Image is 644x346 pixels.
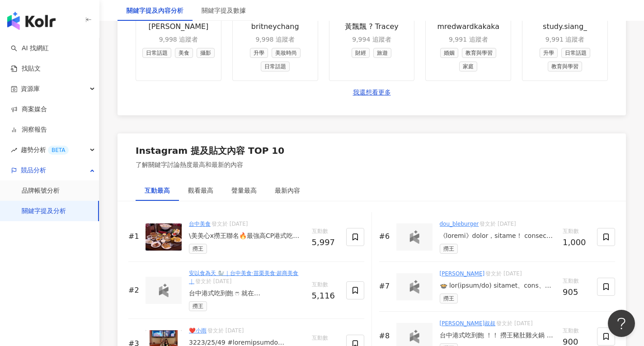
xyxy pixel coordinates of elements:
span: 互動數 [563,327,590,336]
div: BETA [48,146,69,155]
img: post-image [146,223,182,251]
div: 台中港式吃到飽 ！！ 撈王豬肚雞火鍋 + 港點無限吃！ 💰 平日 $628 起，大吃港點 + 豬肚雞火鍋！ 這次還能 +499 加點撈王豬肚雞火鍋，濃郁湯頭超補，根本 CP 爆表！ 港點跟港式自... [440,331,556,340]
div: 905 [563,288,590,297]
div: Instagram 提及貼文內容 TOP 10 [136,144,284,157]
a: dou_bleburger [440,221,479,227]
img: logo [7,12,56,30]
img: logo [405,330,423,343]
div: study.siang_ [543,22,587,32]
div: 9,994 追蹤者 [352,35,391,44]
span: 日常話題 [561,48,590,58]
span: 發文於 [DATE] [207,327,244,334]
div: 9,998 追蹤者 [159,35,198,44]
span: 發文於 [DATE] [496,320,532,327]
span: 教育與學習 [462,48,496,58]
span: 撈王 [189,244,207,254]
span: 撈王 [189,301,207,311]
div: \美美心x撈王聯名🔥最強高CP港式吃到飽/#[GEOGRAPHIC_DATA] 台北才吃得到的撈王來台中了🤩最經典的豬肚雞湯 胡椒味濃厚!非常滿意～讓人一口接一口 只有平日限定💖美美心x撈王鍋物... [189,232,305,241]
span: rise [11,147,17,153]
span: 家庭 [459,62,477,71]
a: [PERSON_NAME]叔叔 [440,320,496,327]
div: 聲量最高 [231,185,257,195]
img: logo [405,230,423,244]
div: 了解關鍵字討論熱度最高和最新的內容 [136,161,284,170]
div: #7 [379,281,393,291]
img: logo [155,284,173,297]
div: 9,991 追蹤者 [449,35,488,44]
div: 9,991 追蹤者 [545,35,585,44]
div: 關鍵字提及內容分析 [127,5,183,15]
span: 婚姻 [440,48,458,58]
div: 5,997 [312,238,339,247]
span: 競品分析 [21,160,46,180]
a: ❤️小雨 [189,327,207,334]
div: britneychang [251,22,299,32]
a: 找貼文 [11,64,41,73]
span: 互動數 [563,227,590,236]
a: 洞察報告 [11,125,47,134]
span: 發文於 [DATE] [195,278,231,284]
span: 美妝時尚 [272,48,301,58]
span: 發文於 [DATE] [485,270,522,277]
a: 安以食為天 🦭｜台中美食·苗栗美食·超商美食｜ [189,270,298,284]
a: 關鍵字提及分析 [22,207,66,216]
span: 發文於 [DATE] [479,221,516,227]
div: 🍲 lor(ipsum/do) sitamet、cons、adi、elitseddoeius2te incididun，utla，etdo☺️ magn：aliquaen，adminimveni... [440,281,556,290]
span: 美食 [175,48,193,58]
span: 資源庫 [21,79,40,99]
div: 黃飄飄 ? Tracey [345,22,399,32]
div: #6 [379,232,393,242]
div: [PERSON_NAME] [148,22,208,32]
div: 最新內容 [275,185,300,195]
a: 我還想看更多 [353,88,391,97]
div: #8 [379,331,393,341]
div: mredwardkakaka [437,22,500,32]
span: 旅遊 [373,48,391,58]
div: 互動最高 [145,185,170,195]
span: 升學 [540,48,558,58]
span: 趨勢分析 [21,140,69,160]
div: #2 [128,285,142,295]
span: 撈王 [440,244,458,254]
span: 升學 [250,48,268,58]
a: searchAI 找網紅 [11,44,49,53]
span: 發文於 [DATE] [212,221,248,227]
div: 觀看最高 [188,185,213,195]
span: 互動數 [312,227,339,236]
a: 台中美食 [189,221,211,227]
span: 攝影 [197,48,215,58]
div: 5,116 [312,291,339,300]
div: 台中港式吃到飽 ෆ 就在[GEOGRAPHIC_DATA]旁～ 發現CP值很高的港式吃到飽！ 港點品項多達50幾種任你吃~ 每款用料很實在完全不怕你吃⊂(˃̶͈̀ε ˂̶⊂) 現在平日限定活動只... [189,289,305,298]
div: #1 [128,232,142,242]
span: 互動數 [312,334,339,343]
a: 商案媒合 [11,105,47,114]
span: 互動數 [563,277,590,286]
a: 品牌帳號分析 [22,186,60,195]
div: 1,000 [563,238,590,247]
span: 教育與學習 [548,62,582,71]
span: 日常話題 [261,62,290,71]
span: 日常話題 [142,48,171,58]
a: [PERSON_NAME] [440,270,485,277]
div: 關鍵字提及數據 [202,5,246,15]
span: 財經 [352,48,370,58]
span: 互動數 [312,280,339,289]
span: 撈王 [440,294,458,303]
div: 9,998 追蹤者 [255,35,295,44]
img: logo [405,280,423,294]
iframe: Help Scout Beacon - Open [608,310,635,337]
div: 《loremi》dolor，sitame！ consec，adipisc，elitseddoe。 temporin： utlaboreet，doloremagnaal； enimadm，veni... [440,232,556,241]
